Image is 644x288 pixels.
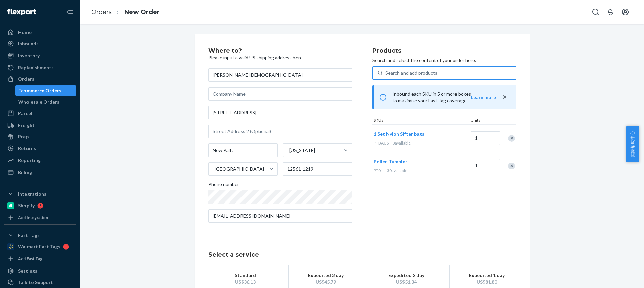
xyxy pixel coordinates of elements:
[208,181,239,190] span: Phone number
[460,279,514,285] div: US$81.80
[208,125,352,138] input: Street Address 2 (Optional)
[208,48,352,54] h2: Where to?
[4,155,76,166] a: Reporting
[283,162,353,176] input: ZIP Code
[218,279,272,285] div: US$36.13
[4,50,76,61] a: Inventory
[440,163,444,168] span: —
[18,64,54,71] div: Replenishments
[372,117,469,124] div: SKUs
[208,106,352,119] input: Street Address
[385,70,437,76] div: Search and add products
[18,40,39,47] div: Inbounds
[215,166,264,172] div: [GEOGRAPHIC_DATA]
[471,159,500,172] input: Quantity
[4,27,76,38] a: Home
[208,252,516,258] h1: Select a service
[18,29,32,36] div: Home
[18,52,40,59] div: Inventory
[4,214,76,222] a: Add Integration
[18,268,37,274] div: Settings
[208,54,352,61] p: Please input a valid US shipping address here.
[4,120,76,131] a: Freight
[379,272,433,279] div: Expedited 2 day
[4,230,76,241] button: Fast Tags
[4,277,76,288] a: Talk to Support
[124,8,160,16] a: New Order
[18,122,35,129] div: Freight
[374,140,389,146] span: PTBAGS
[214,166,215,172] input: [GEOGRAPHIC_DATA]
[299,279,353,285] div: US$45.79
[589,5,602,19] button: Open Search Box
[18,110,32,117] div: Parcel
[4,74,76,84] a: Orders
[299,272,353,279] div: Expedited 3 day
[4,266,76,276] a: Settings
[91,8,112,16] a: Orders
[208,87,352,101] input: Company Name
[18,256,42,262] div: Add Fast Tag
[626,126,639,162] button: 卖家帮助中心
[501,94,508,101] button: close
[508,135,515,142] div: Remove Item
[374,131,424,137] span: 1 Set Nylon Sifter bags
[619,5,632,19] button: Open account menu
[440,135,444,141] span: —
[7,9,36,15] img: Flexport logo
[208,143,278,157] input: City
[15,85,77,96] a: Ecommerce Orders
[208,68,352,82] input: First & Last Name
[374,158,407,165] button: Pollen Tumbler
[18,202,35,209] div: Shopify
[471,94,496,101] button: Learn more
[471,131,500,145] input: Quantity
[387,168,407,173] span: 30 available
[4,167,76,178] a: Billing
[15,97,77,107] a: Wholesale Orders
[18,279,53,286] div: Talk to Support
[4,108,76,119] a: Parcel
[372,85,516,109] div: Inbound each SKU in 5 or more boxes to maximize your Fast Tag coverage
[460,272,514,279] div: Expedited 1 day
[4,241,76,252] a: Walmart Fast Tags
[379,279,433,285] div: US$51.34
[18,145,36,152] div: Returns
[374,131,424,137] button: 1 Set Nylon Sifter bags
[374,168,383,173] span: PT01
[374,159,407,164] span: Pollen Tumbler
[18,232,40,239] div: Fast Tags
[18,99,59,105] div: Wholesale Orders
[4,38,76,49] a: Inbounds
[289,147,289,154] input: [US_STATE]
[604,5,617,19] button: Open notifications
[4,200,76,211] a: Shopify
[18,215,48,220] div: Add Integration
[4,143,76,154] a: Returns
[208,209,352,223] input: Email (Only Required for International)
[393,140,411,146] span: 3 available
[508,163,515,169] div: Remove Item
[18,76,34,82] div: Orders
[4,189,76,199] button: Integrations
[372,57,516,64] p: Search and select the content of your order here.
[4,255,76,263] a: Add Fast Tag
[18,169,32,176] div: Billing
[18,191,46,197] div: Integrations
[18,243,60,250] div: Walmart Fast Tags
[469,117,499,124] div: Units
[4,131,76,142] a: Prep
[18,157,41,164] div: Reporting
[86,2,165,22] ol: breadcrumbs
[18,133,29,140] div: Prep
[218,272,272,279] div: Standard
[63,5,76,19] button: Close Navigation
[289,147,315,154] div: [US_STATE]
[18,87,61,94] div: Ecommerce Orders
[4,62,76,73] a: Replenishments
[372,48,516,54] h2: Products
